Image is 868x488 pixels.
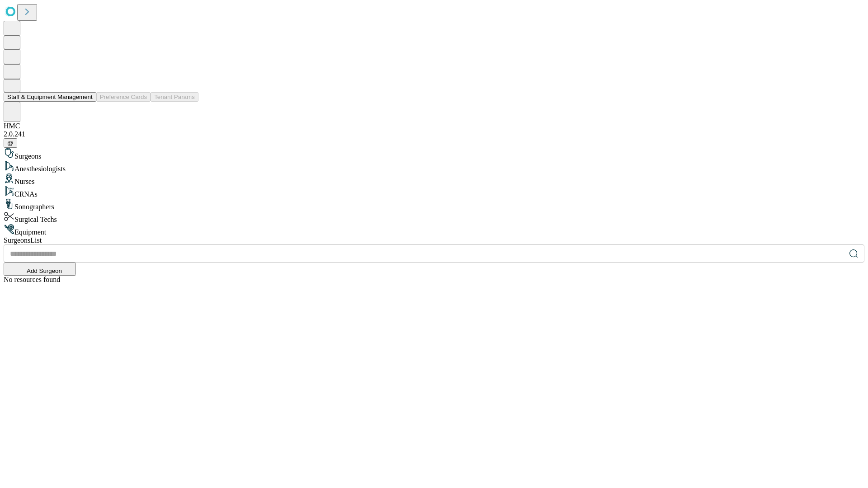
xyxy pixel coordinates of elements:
[151,92,198,102] button: Tenant Params
[4,198,864,211] div: Sonographers
[96,92,151,102] button: Preference Cards
[4,276,864,284] div: No resources found
[7,140,14,146] span: @
[4,263,76,276] button: Add Surgeon
[4,138,17,148] button: @
[4,224,864,236] div: Equipment
[4,160,864,173] div: Anesthesiologists
[4,173,864,186] div: Nurses
[4,186,864,198] div: CRNAs
[4,92,96,102] button: Staff & Equipment Management
[4,130,864,138] div: 2.0.241
[4,236,864,244] div: Surgeons List
[27,267,62,274] span: Add Surgeon
[4,148,864,160] div: Surgeons
[4,211,864,224] div: Surgical Techs
[4,122,864,130] div: HMC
